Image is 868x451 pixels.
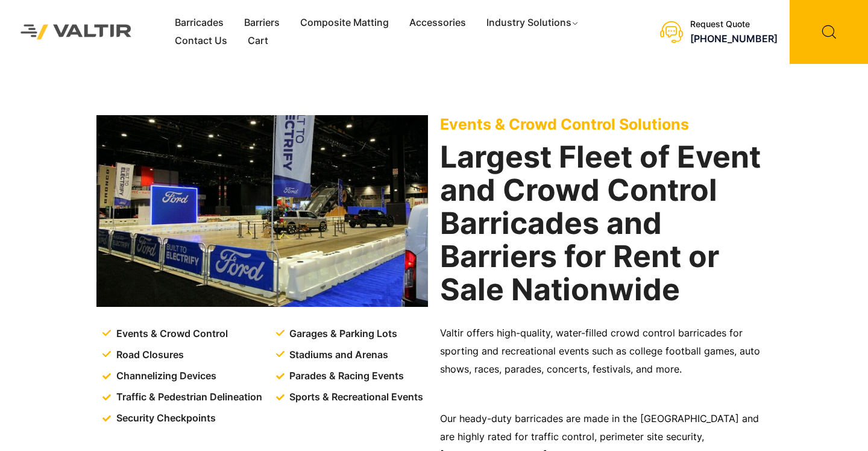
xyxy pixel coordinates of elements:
[165,32,237,50] a: Contact Us
[690,19,778,30] div: Request Quote
[113,346,184,364] span: Road Closures
[286,346,388,364] span: Stadiums and Arenas
[399,14,476,32] a: Accessories
[237,32,278,50] a: Cart
[113,388,262,406] span: Traffic & Pedestrian Delineation
[476,14,590,32] a: Industry Solutions
[440,115,772,133] p: Events & Crowd Control Solutions
[113,367,216,385] span: Channelizing Devices
[286,367,404,385] span: Parades & Racing Events
[286,325,397,343] span: Garages & Parking Lots
[690,33,778,45] a: [PHONE_NUMBER]
[165,14,234,32] a: Barricades
[286,388,423,406] span: Sports & Recreational Events
[234,14,290,32] a: Barriers
[113,409,216,427] span: Security Checkpoints
[113,325,228,343] span: Events & Crowd Control
[290,14,399,32] a: Composite Matting
[440,324,772,379] p: Valtir offers high-quality, water-filled crowd control barricades for sporting and recreational e...
[440,140,772,306] h2: Largest Fleet of Event and Crowd Control Barricades and Barriers for Rent or Sale Nationwide
[9,13,143,51] img: Valtir Rentals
